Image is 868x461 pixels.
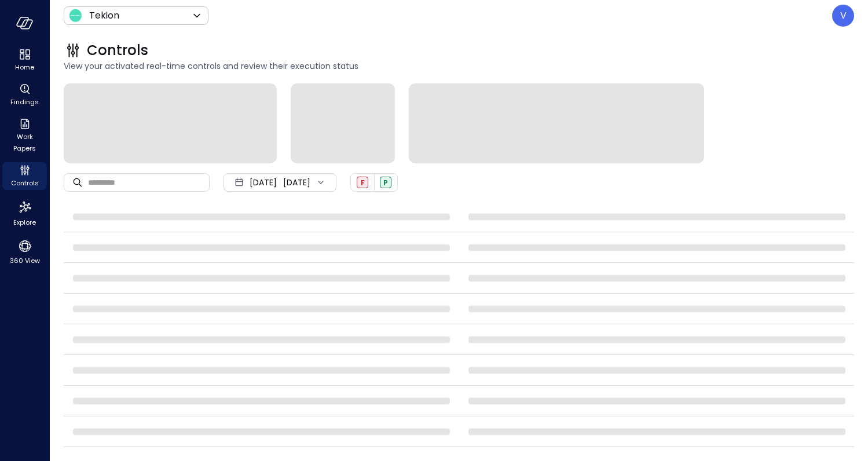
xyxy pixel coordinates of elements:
span: Work Papers [7,131,42,154]
div: Findings [2,81,47,109]
span: F [361,178,365,188]
div: Vcharangali [832,5,854,27]
div: Explore [2,197,47,229]
div: 360 View [2,236,47,268]
div: Home [2,46,47,74]
span: View your activated real-time controls and review their execution status [64,60,854,72]
span: Home [15,61,34,73]
img: Icon [68,9,82,23]
span: Controls [11,177,39,189]
span: Controls [87,41,148,60]
div: Work Papers [2,116,47,155]
div: Failed [357,177,368,188]
span: Explore [13,217,36,228]
div: Controls [2,162,47,190]
span: [DATE] [250,176,277,189]
span: 360 View [10,255,40,266]
span: P [383,178,388,188]
div: Passed [380,177,391,188]
span: Findings [10,96,39,108]
p: V [840,9,847,23]
p: Tekion [89,9,119,23]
